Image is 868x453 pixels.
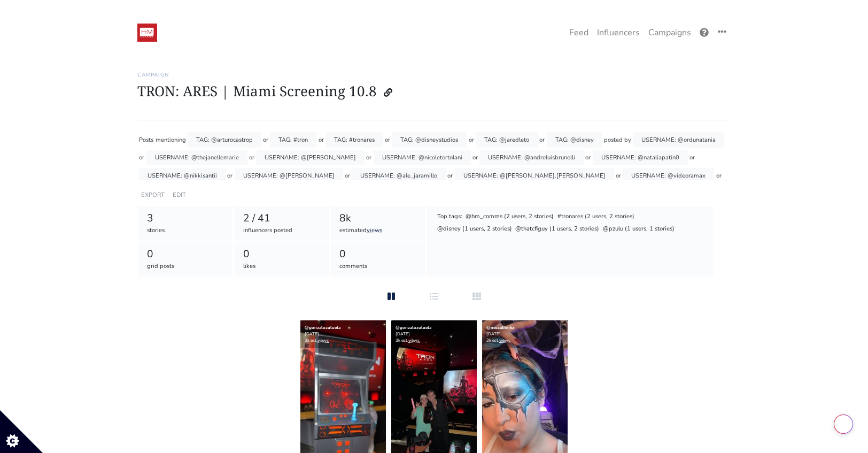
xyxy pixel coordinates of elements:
[339,226,417,235] div: estimated
[547,132,602,148] div: TAG: @disney
[188,132,261,148] div: TAG: @arturocastrop
[436,212,463,222] div: Top tags:
[447,168,453,183] div: or
[141,191,165,199] a: EXPORT
[633,132,724,148] div: USERNAME: @ordunatania
[396,325,431,331] a: @gonzalozulueta
[243,226,321,235] div: influencers posted
[623,168,714,183] div: USERNAME: @videoramax
[345,168,350,183] div: or
[325,132,383,148] div: TAG: #tronares
[385,132,390,148] div: or
[565,22,593,43] a: Feed
[137,72,731,78] h6: Campaign
[486,325,514,331] a: @nessathinkz
[476,132,538,148] div: TAG: @jaredleto
[137,82,731,103] h1: TRON: ARES | Miami Screening 10.8
[147,226,224,235] div: stories
[482,320,568,348] div: [DATE] 2k est.
[137,24,157,42] img: 19:52:48_1547236368
[616,168,621,183] div: or
[339,262,417,271] div: comments
[604,132,623,148] div: posted
[339,211,417,226] div: 8k
[465,212,555,222] div: @hm_comms (2 users, 2 stories)
[235,168,343,183] div: USERNAME: @[PERSON_NAME]
[139,168,226,183] div: USERNAME: @nikkisantii
[644,22,695,43] a: Campaigns
[227,168,232,183] div: or
[374,150,471,166] div: USERNAME: @nicoletortolani
[469,132,474,148] div: or
[147,211,224,226] div: 3
[602,224,675,235] div: @pzulu (1 users, 1 stories)
[263,132,268,148] div: or
[499,337,510,343] a: views
[455,168,614,183] div: USERNAME: @[PERSON_NAME].[PERSON_NAME]
[593,22,644,43] a: Influencers
[436,224,513,235] div: @disney (1 users, 2 stories)
[556,212,635,222] div: #tronares (2 users, 2 stories)
[479,150,584,166] div: USERNAME: @andreluisbrunelli
[391,320,477,348] div: [DATE] 3k est.
[139,150,144,166] div: or
[300,320,386,348] div: [DATE] 3k est.
[366,150,371,166] div: or
[593,150,688,166] div: USERNAME: @nataliapatin0
[689,150,695,166] div: or
[147,262,224,271] div: grid posts
[270,132,316,148] div: TAG: #tron
[243,262,321,271] div: likes
[173,191,186,199] a: EDIT
[256,150,365,166] div: USERNAME: @[PERSON_NAME]
[243,211,321,226] div: 2 / 41
[624,132,631,148] div: by
[367,226,382,234] a: views
[147,247,224,262] div: 0
[539,132,545,148] div: or
[243,247,321,262] div: 0
[305,325,340,331] a: @gonzalozulueta
[408,337,420,343] a: views
[716,168,722,183] div: or
[317,337,329,343] a: views
[156,132,186,148] div: mentioning
[139,132,153,148] div: Posts
[249,150,254,166] div: or
[146,150,247,166] div: USERNAME: @thejanellemarie
[339,247,417,262] div: 0
[585,150,591,166] div: or
[472,150,478,166] div: or
[515,224,600,235] div: @thatcfiguy (1 users, 2 stories)
[319,132,324,148] div: or
[352,168,446,183] div: USERNAME: @ale_jaramillo
[392,132,467,148] div: TAG: @disneystudios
